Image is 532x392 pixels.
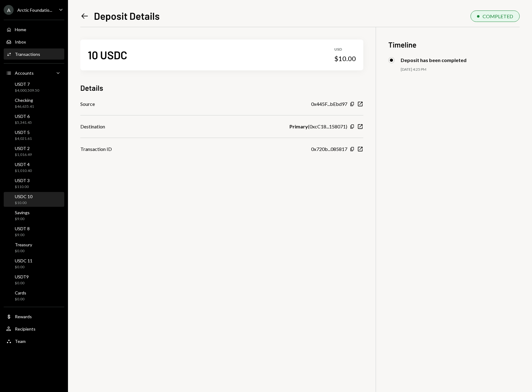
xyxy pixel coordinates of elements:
[15,114,32,119] div: USDT 6
[311,145,347,153] div: 0x720b...085817
[88,48,127,62] div: 10 USDC
[4,323,64,334] a: Recipients
[4,48,64,60] a: Transactions
[4,128,64,143] a: USDT 5$4,021.61
[4,176,64,191] a: USDT 3$110.00
[15,146,32,151] div: USDT 2
[15,81,39,87] div: USDT 7
[94,10,160,22] h1: Deposit Details
[4,240,64,255] a: Treasury$0.00
[401,67,520,72] div: [DATE] 4:25 PM
[15,232,30,238] div: $9.00
[15,216,30,222] div: $9.00
[15,248,32,254] div: $0.00
[80,145,112,153] div: Transaction ID
[4,311,64,322] a: Rewards
[4,36,64,47] a: Inbox
[4,272,64,287] a: USDT9$0.00
[388,40,520,50] h3: Timeline
[4,256,64,271] a: USDC 11$0.00
[15,265,32,270] div: $0.00
[15,39,26,44] div: Inbox
[483,13,513,19] div: COMPLETED
[334,47,356,52] div: USD
[15,194,32,199] div: USDC 10
[17,7,52,13] div: Arctic Foundatio...
[289,123,308,130] b: Primary
[4,208,64,223] a: Savings$9.00
[4,224,64,239] a: USDT 8$9.00
[4,192,64,207] a: USDC 10$10.00
[15,130,32,135] div: USDT 5
[4,80,64,94] a: USDT 7$4,000,509.50
[4,336,64,347] a: Team
[15,70,34,76] div: Accounts
[15,168,32,173] div: $1,010.40
[15,152,32,157] div: $1,016.49
[4,112,64,127] a: USDT 6$5,341.45
[15,184,30,190] div: $110.00
[311,100,347,108] div: 0x445F...bEbd97
[4,67,64,78] a: Accounts
[80,100,95,108] div: Source
[15,274,29,279] div: USDT9
[15,281,29,286] div: $0.00
[15,242,32,247] div: Treasury
[80,83,103,93] h3: Details
[4,5,14,15] div: A
[289,123,347,130] div: ( 0xcC18...158071 )
[15,136,32,141] div: $4,021.61
[15,120,32,125] div: $5,341.45
[15,339,26,344] div: Team
[334,54,356,63] div: $10.00
[4,144,64,159] a: USDT 2$1,016.49
[15,27,26,32] div: Home
[15,326,36,332] div: Recipients
[401,57,467,63] div: Deposit has been completed
[15,258,32,263] div: USDC 11
[4,24,64,35] a: Home
[4,96,64,111] a: Checking$46,635.41
[15,52,40,57] div: Transactions
[80,123,105,130] div: Destination
[15,178,30,183] div: USDT 3
[15,98,34,103] div: Checking
[15,88,39,93] div: $4,000,509.50
[4,288,64,303] a: Cards$0.00
[15,200,32,206] div: $10.00
[15,297,26,302] div: $0.00
[15,314,32,319] div: Rewards
[15,226,30,231] div: USDT 8
[15,290,26,295] div: Cards
[15,162,32,167] div: USDT 4
[4,160,64,175] a: USDT 4$1,010.40
[15,210,30,215] div: Savings
[15,104,34,109] div: $46,635.41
